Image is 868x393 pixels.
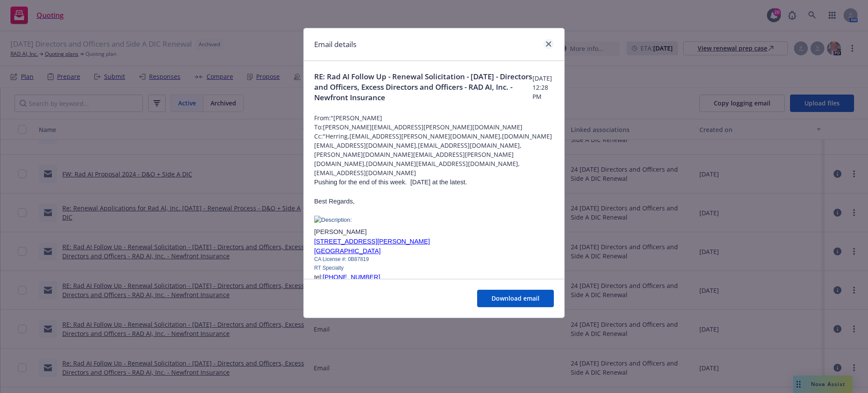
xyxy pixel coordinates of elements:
span: RE: Rad AI Follow Up - Renewal Solicitation - [DATE] - Directors and Officers, Excess Directors a... [314,71,532,103]
span: tel: [314,274,380,281]
p: Pushing for the end of this week. [DATE] at the latest. [314,177,554,187]
span: CA License #: 0B87819 [314,256,369,262]
span: Download email [492,294,539,302]
span: [DATE] 12:28 PM [532,74,554,101]
span: To: [PERSON_NAME][EMAIL_ADDRESS][PERSON_NAME][DOMAIN_NAME] [314,122,554,132]
h1: Email details [314,39,356,50]
a: close [543,39,554,49]
span: Best Regards, [314,198,355,205]
span: [PERSON_NAME] [314,228,367,235]
span: Cc: "Herring,[EMAIL_ADDRESS][PERSON_NAME][DOMAIN_NAME],[DOMAIN_NAME][EMAIL_ADDRESS][DOMAIN_NAME],... [314,132,554,177]
a: [STREET_ADDRESS][PERSON_NAME] [314,238,430,245]
img: Description: proexec_gray_no_setting_expectations_outlines [314,216,353,227]
span: RT Specialty [314,265,344,271]
span: From: "[PERSON_NAME] [314,113,554,122]
a: [GEOGRAPHIC_DATA] [314,247,381,254]
a: [PHONE_NUMBER] [323,274,380,281]
button: Download email [477,290,554,307]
